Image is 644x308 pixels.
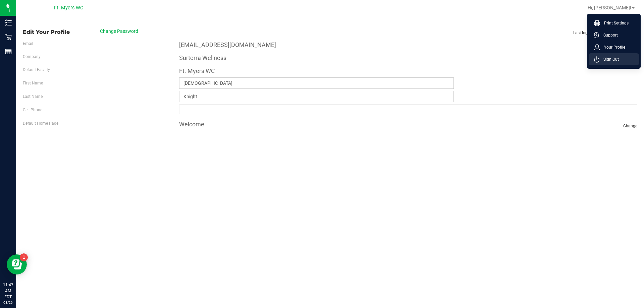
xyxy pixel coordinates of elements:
button: Change Password [86,25,153,37]
span: Print Settings [600,20,629,26]
li: Sign Out [589,53,639,65]
span: Change [623,123,637,129]
span: Edit Your Profile [23,29,76,35]
h4: Ft. Myers WC [179,68,638,74]
h4: Welcome [179,121,638,128]
inline-svg: Retail [5,34,12,41]
label: Last Name [23,94,43,100]
span: Last login: [DATE] 10:19:40 AM EDT [573,30,637,36]
a: Support [594,32,636,39]
input: Format: (999) 999-9999 [179,104,638,114]
inline-svg: Reports [5,48,12,55]
label: Cell Phone [23,107,42,113]
h4: [EMAIL_ADDRESS][DOMAIN_NAME] [179,42,276,48]
p: 11:47 AM EDT [3,282,13,300]
p: 08/26 [3,300,13,305]
label: Default Home Page [23,120,58,126]
label: Company [23,54,41,60]
span: Sign Out [599,56,619,63]
h4: Surterra Wellness [179,55,226,61]
label: Default Facility [23,67,50,73]
span: Support [599,32,618,39]
span: Ft. Myers WC [54,5,83,11]
label: First Name [23,80,43,86]
span: Your Profile [600,44,625,51]
iframe: Resource center [7,254,27,274]
label: Email [23,41,33,47]
span: Hi, [PERSON_NAME]! [588,5,631,10]
iframe: Resource center unread badge [20,253,28,261]
inline-svg: Inventory [5,19,12,26]
span: Change Password [100,28,138,34]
